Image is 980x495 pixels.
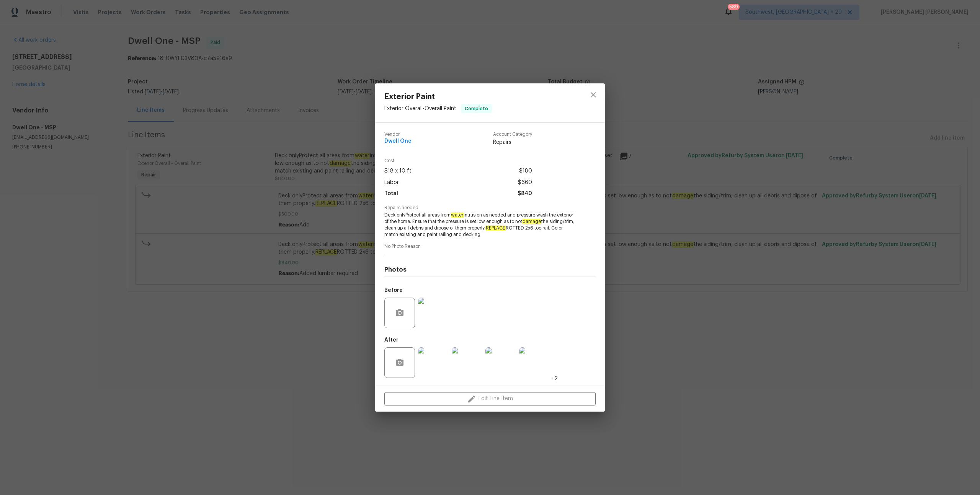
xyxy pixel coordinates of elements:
[384,93,492,101] span: Exterior Paint
[485,225,506,231] em: REPLACE
[518,177,532,188] span: $660
[493,132,532,137] span: Account Category
[584,86,603,104] button: close
[551,375,558,383] span: +2
[384,166,412,177] span: $18 x 10 ft
[384,158,532,163] span: Cost
[729,3,738,11] div: 589
[384,266,596,274] h4: Photos
[384,251,575,257] span: .
[519,166,532,177] span: $180
[522,219,541,224] em: damage
[384,132,412,137] span: Vendor
[384,244,596,249] span: No Photo Reason
[384,288,403,293] h5: Before
[451,212,464,218] em: water
[518,188,532,199] span: $840
[462,105,491,112] span: Complete
[384,205,596,210] span: Repairs needed
[493,138,532,146] span: Repairs
[384,106,456,111] span: Exterior Overall - Overall Paint
[384,188,398,199] span: Total
[384,177,399,188] span: Labor
[384,212,575,238] span: Deck onlyProtect all areas from intrusion as needed and pressure wash the exterior of the home. E...
[384,337,399,343] h5: After
[384,138,412,144] span: Dwell One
